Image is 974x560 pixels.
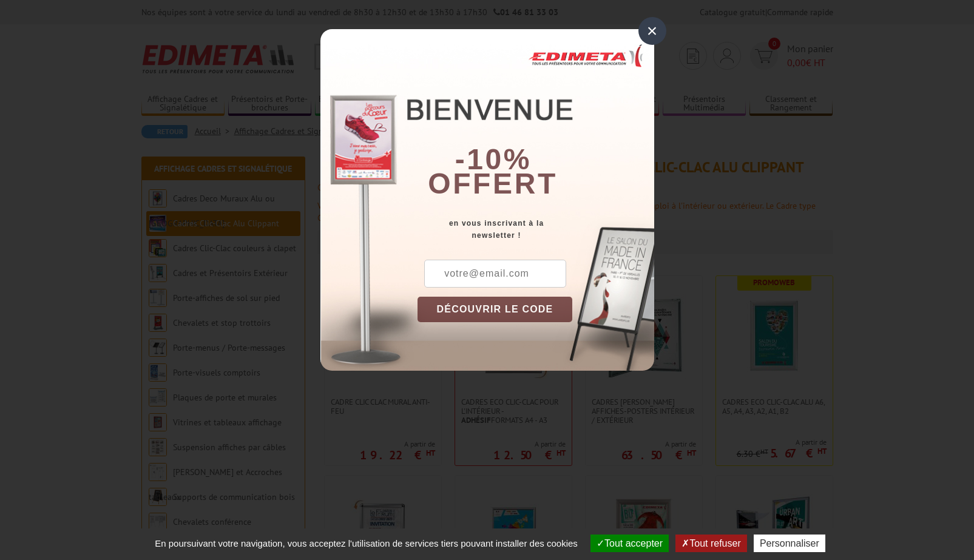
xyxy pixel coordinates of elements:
[428,167,558,200] font: offert
[590,535,669,552] button: Tout accepter
[754,535,825,552] button: Personnaliser (fenêtre modale)
[455,143,532,175] b: -10%
[418,217,654,241] div: en vous inscrivant à la newsletter !
[638,17,666,45] div: ×
[418,297,573,322] button: DÉCOUVRIR LE CODE
[675,535,746,552] button: Tout refuser
[424,260,566,288] input: votre@email.com
[149,538,584,548] span: En poursuivant votre navigation, vous acceptez l'utilisation de services tiers pouvant installer ...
